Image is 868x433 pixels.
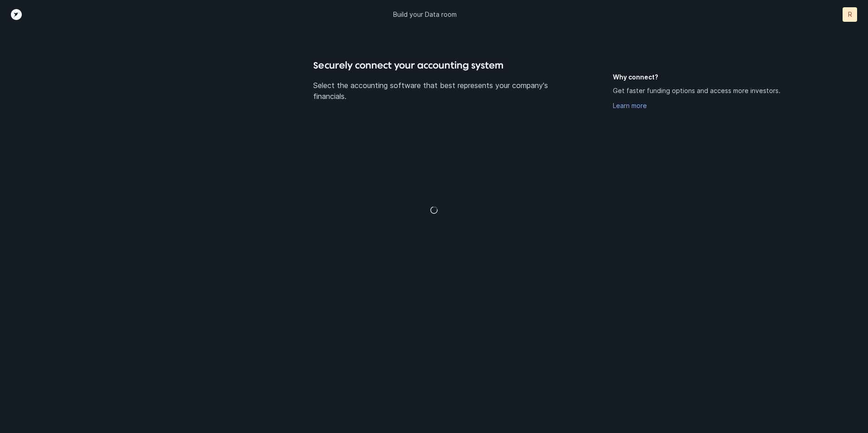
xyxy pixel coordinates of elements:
[313,58,554,73] h4: Securely connect your accounting system
[613,85,780,96] p: Get faster funding options and access more investors.
[313,80,554,102] p: Select the accounting software that best represents your company's financials.
[613,102,647,109] a: Learn more
[393,10,457,19] p: Build your Data room
[613,73,796,82] h5: Why connect?
[843,7,857,22] button: R
[848,10,852,19] p: R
